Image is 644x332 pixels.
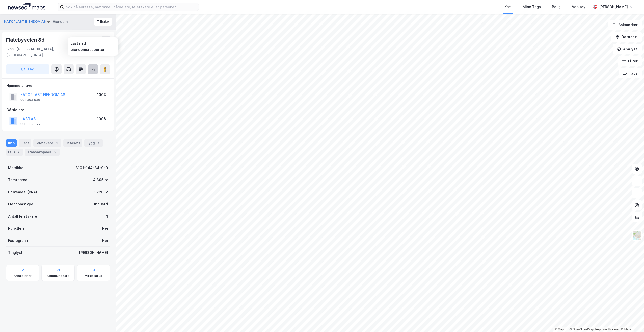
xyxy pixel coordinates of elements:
[8,177,28,183] div: Tomteareal
[20,98,40,102] div: 991 303 936
[85,46,110,58] div: Halden, 144/84
[94,201,108,207] div: Industri
[6,107,110,113] div: Gårdeiere
[6,83,110,89] div: Hjemmelshaver
[25,149,60,156] div: Transaksjoner
[619,308,644,332] iframe: Chat Widget
[20,122,41,126] div: 998 389 577
[595,328,620,331] a: Improve this map
[14,274,32,278] div: Arealplaner
[96,140,101,146] div: 1
[19,139,31,147] div: Eiere
[613,44,642,54] button: Analyse
[572,4,585,10] div: Verktøy
[64,3,199,11] input: Søk på adresse, matrikkel, gårdeiere, leietakere eller personer
[619,68,642,78] button: Tags
[97,116,107,122] div: 100%
[47,274,69,278] div: Kommunekart
[79,250,108,256] div: [PERSON_NAME]
[552,4,561,10] div: Bolig
[53,19,68,25] div: Eiendom
[106,213,108,219] div: 1
[52,150,58,155] div: 5
[16,150,21,155] div: 2
[6,64,49,74] button: Tag
[618,56,642,66] button: Filter
[94,189,108,195] div: 1 720 ㎡
[523,4,541,10] div: Mine Tags
[6,46,85,58] div: 1792, [GEOGRAPHIC_DATA], [GEOGRAPHIC_DATA]
[63,139,82,147] div: Datasett
[8,201,33,207] div: Eiendomstype
[54,140,59,146] div: 1
[8,189,37,195] div: Bruksareal (BRA)
[97,92,107,98] div: 100%
[84,139,103,147] div: Bygg
[4,19,47,24] button: KATOPLAST EIENDOM AS
[6,139,17,147] div: Info
[8,213,37,219] div: Antall leietakere
[504,4,512,10] div: Kart
[93,177,108,183] div: 4 805 ㎡
[102,225,108,231] div: Nei
[632,231,642,240] img: Z
[85,274,102,278] div: Miljøstatus
[570,328,594,331] a: OpenStreetMap
[33,139,61,147] div: Leietakere
[8,165,24,171] div: Matrikkel
[8,225,25,231] div: Punktleie
[75,165,108,171] div: 3101-144-84-0-0
[611,32,642,42] button: Datasett
[619,308,644,332] div: Kontrollprogram for chat
[608,20,642,30] button: Bokmerker
[555,328,569,331] a: Mapbox
[8,238,28,244] div: Festegrunn
[94,18,112,26] button: Tilbake
[6,149,23,156] div: ESG
[6,36,45,44] div: Flatebyveien 8d
[8,3,45,11] img: logo.a4113a55bc3d86da70a041830d287a7e.svg
[102,238,108,244] div: Nei
[8,250,22,256] div: Tinglyst
[599,4,628,10] div: [PERSON_NAME]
